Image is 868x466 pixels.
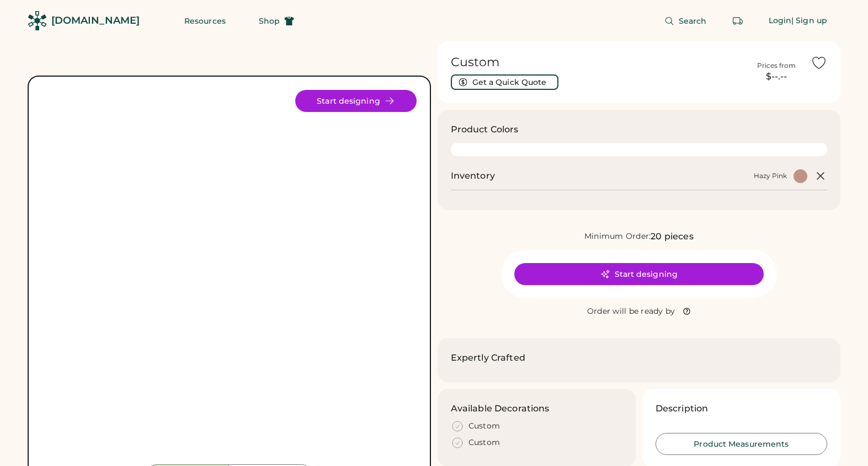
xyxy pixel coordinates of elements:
button: Get a Quick Quote [451,74,558,90]
span: Search [679,17,707,25]
button: Start designing [295,90,417,112]
button: Retrieve an order [727,10,749,32]
img: Product Image [42,90,417,464]
h3: Product Colors [451,123,519,136]
h1: Custom [451,55,743,70]
div: Login [769,15,792,26]
img: Rendered Logo - Screens [28,11,47,30]
div: $--.-- [749,70,804,83]
div: Order will be ready by [587,306,675,317]
div: Custom [468,437,500,448]
button: Resources [171,10,239,32]
div: | Sign up [791,15,827,26]
button: Product Measurements [656,433,827,455]
h2: Expertly Crafted [451,351,525,365]
button: Start designing [514,263,764,285]
div: Prices from [757,61,796,70]
div: 20 pieces [651,230,693,243]
div: Custom [468,421,500,432]
span: Shop [259,17,280,25]
button: Search [651,10,720,32]
button: Shop [246,10,307,32]
h3: Description [656,402,709,415]
div: [DOMAIN_NAME] [51,14,140,28]
h2: Inventory [451,169,495,183]
h3: Available Decorations [451,402,550,415]
div: Hazy Pink [754,172,787,180]
div: Minimum Order: [584,231,651,242]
